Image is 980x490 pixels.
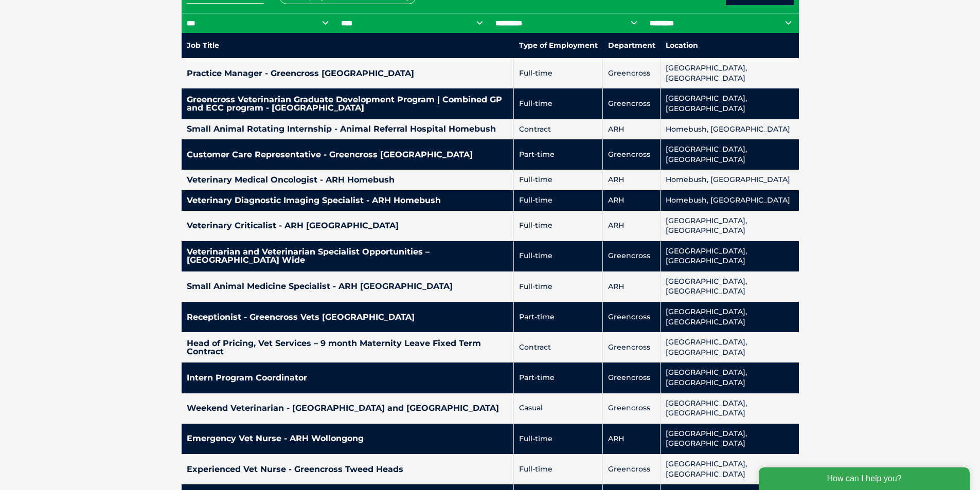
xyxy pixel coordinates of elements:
nobr: Job Title [187,41,219,50]
td: Greencross [603,139,661,170]
td: [GEOGRAPHIC_DATA], [GEOGRAPHIC_DATA] [661,271,799,302]
td: ARH [603,190,661,211]
td: ARH [603,170,661,190]
td: ARH [603,119,661,140]
td: Greencross [603,58,661,88]
h4: Intern Program Coordinator [187,374,509,382]
td: [GEOGRAPHIC_DATA], [GEOGRAPHIC_DATA] [661,241,799,271]
td: Full-time [514,454,603,484]
h4: Veterinary Criticalist - ARH [GEOGRAPHIC_DATA] [187,222,509,230]
h4: Weekend Veterinarian - [GEOGRAPHIC_DATA] and [GEOGRAPHIC_DATA] [187,404,509,412]
td: Part-time [514,139,603,170]
td: ARH [603,211,661,241]
td: [GEOGRAPHIC_DATA], [GEOGRAPHIC_DATA] [661,362,799,393]
td: Part-time [514,302,603,332]
td: ARH [603,424,661,454]
td: Part-time [514,362,603,393]
td: Full-time [514,424,603,454]
h4: Veterinary Diagnostic Imaging Specialist - ARH Homebush [187,196,509,205]
h4: Customer Care Representative - Greencross [GEOGRAPHIC_DATA] [187,151,509,159]
td: Greencross [603,454,661,484]
td: [GEOGRAPHIC_DATA], [GEOGRAPHIC_DATA] [661,454,799,484]
td: Contract [514,119,603,140]
td: Full-time [514,58,603,88]
td: Greencross [603,332,661,362]
td: Homebush, [GEOGRAPHIC_DATA] [661,190,799,211]
nobr: Type of Employment [519,41,598,50]
td: Full-time [514,241,603,271]
h4: Small Animal Medicine Specialist - ARH [GEOGRAPHIC_DATA] [187,282,509,291]
td: Greencross [603,393,661,424]
td: [GEOGRAPHIC_DATA], [GEOGRAPHIC_DATA] [661,58,799,88]
td: [GEOGRAPHIC_DATA], [GEOGRAPHIC_DATA] [661,332,799,362]
td: Greencross [603,241,661,271]
td: Casual [514,393,603,424]
td: [GEOGRAPHIC_DATA], [GEOGRAPHIC_DATA] [661,88,799,119]
h4: Receptionist - Greencross Vets [GEOGRAPHIC_DATA] [187,313,509,321]
td: Full-time [514,271,603,302]
td: [GEOGRAPHIC_DATA], [GEOGRAPHIC_DATA] [661,393,799,424]
td: Full-time [514,88,603,119]
td: Contract [514,332,603,362]
td: [GEOGRAPHIC_DATA], [GEOGRAPHIC_DATA] [661,424,799,454]
td: Greencross [603,302,661,332]
td: Greencross [603,362,661,393]
h4: Emergency Vet Nurse - ARH Wollongong [187,434,509,443]
td: [GEOGRAPHIC_DATA], [GEOGRAPHIC_DATA] [661,139,799,170]
td: Greencross [603,88,661,119]
h4: Small Animal Rotating Internship - Animal Referral Hospital Homebush [187,125,509,133]
td: Homebush, [GEOGRAPHIC_DATA] [661,119,799,140]
td: Homebush, [GEOGRAPHIC_DATA] [661,170,799,190]
h4: Veterinarian and Veterinarian Specialist Opportunities – [GEOGRAPHIC_DATA] Wide [187,248,509,264]
h4: Greencross Veterinarian Graduate Development Program | Combined GP and ECC program - [GEOGRAPHIC_... [187,96,509,112]
h4: Head of Pricing, Vet Services – 9 month Maternity Leave Fixed Term Contract [187,339,509,356]
td: Full-time [514,170,603,190]
nobr: Location [666,41,698,50]
h4: Veterinary Medical Oncologist - ARH Homebush [187,176,509,184]
td: ARH [603,271,661,302]
h4: Practice Manager - Greencross [GEOGRAPHIC_DATA] [187,69,509,78]
td: [GEOGRAPHIC_DATA], [GEOGRAPHIC_DATA] [661,211,799,241]
nobr: Department [608,41,655,50]
h4: Experienced Vet Nurse - Greencross Tweed Heads [187,465,509,474]
td: Full-time [514,211,603,241]
td: [GEOGRAPHIC_DATA], [GEOGRAPHIC_DATA] [661,302,799,332]
div: How can I help you? [6,6,217,29]
td: Full-time [514,190,603,211]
